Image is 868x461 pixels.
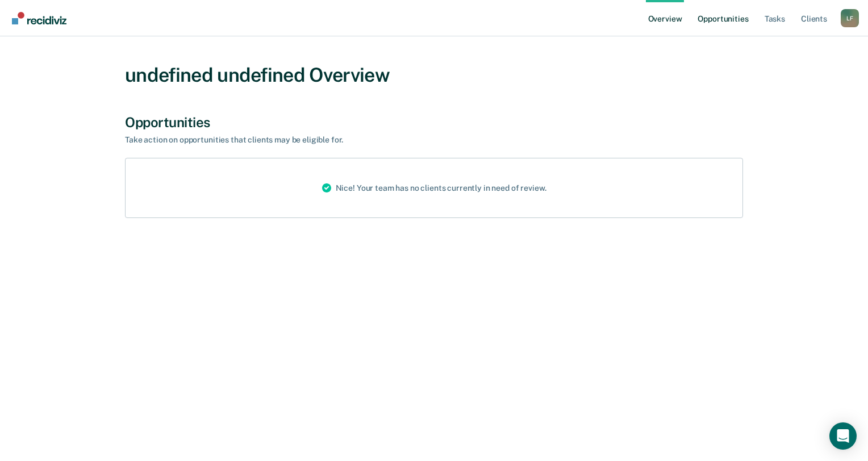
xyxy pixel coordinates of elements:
div: Opportunities [125,114,743,131]
button: Profile dropdown button [841,9,859,27]
div: Nice! Your team has no clients currently in need of review. [313,158,556,217]
img: Recidiviz [12,12,66,24]
div: L F [841,9,859,27]
div: undefined undefined Overview [125,64,743,87]
div: Take action on opportunities that clients may be eligible for. [125,135,523,145]
div: Open Intercom Messenger [829,422,857,450]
